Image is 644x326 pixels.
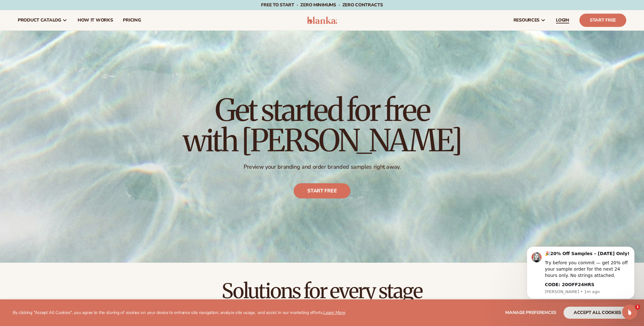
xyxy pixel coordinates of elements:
[123,18,141,23] span: pricing
[635,304,640,310] span: 1
[579,14,626,27] a: Start Free
[13,10,73,30] a: product catalog
[551,10,574,30] a: LOGIN
[118,10,146,30] a: pricing
[505,307,556,319] button: Manage preferences
[183,95,462,156] h1: Get started for free with [PERSON_NAME]
[508,10,551,30] a: resources
[513,18,539,23] span: resources
[18,280,626,302] h2: Solutions for every stage
[73,10,118,30] a: How It Works
[13,310,345,316] p: By clicking "Accept All Cookies", you agree to the storing of cookies on your device to enhance s...
[564,307,631,319] button: accept all cookies
[556,18,569,23] span: LOGIN
[261,2,383,8] span: Free to start · ZERO minimums · ZERO contracts
[307,16,337,24] img: logo
[505,310,556,316] span: Manage preferences
[517,241,644,303] iframe: Intercom notifications message
[183,163,462,171] p: Preview your branding and order branded samples right away.
[18,18,61,23] span: product catalog
[78,18,113,23] span: How It Works
[294,183,350,198] a: Start free
[622,304,637,320] iframe: Intercom live chat
[323,310,345,316] a: Learn More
